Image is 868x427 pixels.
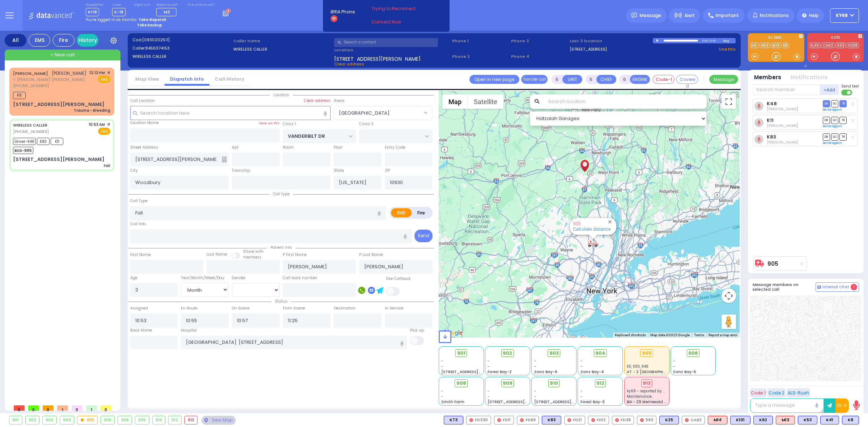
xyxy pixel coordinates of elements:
[567,418,571,422] img: red-radio-icon.svg
[283,252,307,258] label: P First Name
[580,358,583,364] span: -
[201,416,235,425] div: See map
[754,73,781,82] button: Members
[232,306,250,311] label: On Scene
[685,418,689,422] img: red-radio-icon.svg
[542,416,561,424] div: K83
[232,168,250,174] label: Township
[659,416,679,424] div: K25
[722,315,736,329] button: Drag Pegman onto the map to open Street View
[130,275,137,281] label: Age
[782,43,789,48] a: K8
[570,46,607,52] a: [STREET_ADDRESS]
[29,34,50,47] div: EMS
[112,3,125,7] label: Lines
[207,252,227,257] label: Last Name
[283,121,296,127] label: Cross 1
[187,3,214,7] label: Fire units on call
[831,100,838,107] span: SO
[640,349,653,357] div: 905
[494,416,514,424] div: FD11
[708,37,710,45] div: /
[441,328,464,338] img: Google
[112,8,125,16] span: K-18
[820,84,839,95] button: +Add
[130,168,138,174] label: City
[271,299,291,304] span: Status
[153,416,165,424] div: 910
[391,208,412,217] label: EMS
[50,51,75,59] span: + New call
[767,388,786,397] button: Code 2
[767,123,798,128] span: Shlome Tyrnauer
[283,306,305,311] label: From Scene
[841,84,859,89] span: Send text
[682,416,705,424] div: CAR2
[371,5,429,12] span: Trying to Reconnect...
[441,369,510,375] span: [STREET_ADDRESS][PERSON_NAME]
[385,168,390,174] label: ZIP
[710,37,716,45] div: 0:45
[820,416,839,424] div: BLS
[823,124,842,128] a: Send again
[441,364,443,369] span: -
[132,45,231,51] label: Caller:
[9,416,22,424] div: 901
[339,110,390,117] span: [GEOGRAPHIC_DATA]
[243,255,261,260] span: members
[615,418,619,422] img: red-radio-icon.svg
[442,94,468,109] button: Show street map
[821,43,835,48] a: CAR2
[304,98,331,104] label: Clear address
[135,416,149,424] div: 909
[673,358,675,364] span: -
[684,12,695,19] span: Alert
[209,76,250,82] a: Call History
[573,221,580,226] a: 905
[767,118,774,123] a: K11
[511,38,567,44] span: Phone 3
[452,54,509,60] span: Phone 2
[444,416,463,424] div: BLS
[831,133,838,140] span: SO
[570,38,652,44] label: Last 3 location
[13,147,33,154] span: BUS-905
[488,364,490,369] span: -
[760,43,770,48] a: K53
[456,380,466,387] span: 908
[503,380,512,387] span: 909
[283,145,294,150] label: Room
[74,108,110,113] div: Trauma - Bleeding
[441,328,464,338] a: Open this area in Google Maps (opens a new window)
[43,405,54,411] span: 0
[627,369,680,375] span: AT - 2 [GEOGRAPHIC_DATA]
[181,336,407,349] input: Search hospital
[588,416,609,424] div: FD12
[13,92,26,99] span: K8
[807,36,864,41] label: KJFD
[580,364,583,369] span: -
[269,191,293,197] span: Call type
[441,399,464,405] span: Smith Farm
[722,289,736,303] button: Map camera controls
[730,416,750,424] div: K101
[283,275,317,281] label: Call back number
[385,306,403,311] label: In Service
[839,133,847,140] span: TR
[631,13,637,18] img: message.svg
[534,388,536,394] span: -
[676,75,698,84] button: Covered
[468,94,503,109] button: Show satellite imagery
[137,22,162,28] strong: Take backup
[719,46,736,52] a: Use this
[722,94,736,109] button: Toggle fullscreen view
[14,405,25,411] span: 0
[708,416,727,424] div: M14
[130,98,155,104] label: Call Location
[488,358,490,364] span: -
[130,198,148,204] label: Call Type
[497,418,501,422] img: red-radio-icon.svg
[595,350,605,357] span: 904
[823,133,830,140] span: DR
[13,77,86,83] span: ר' [PERSON_NAME]' [PERSON_NAME]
